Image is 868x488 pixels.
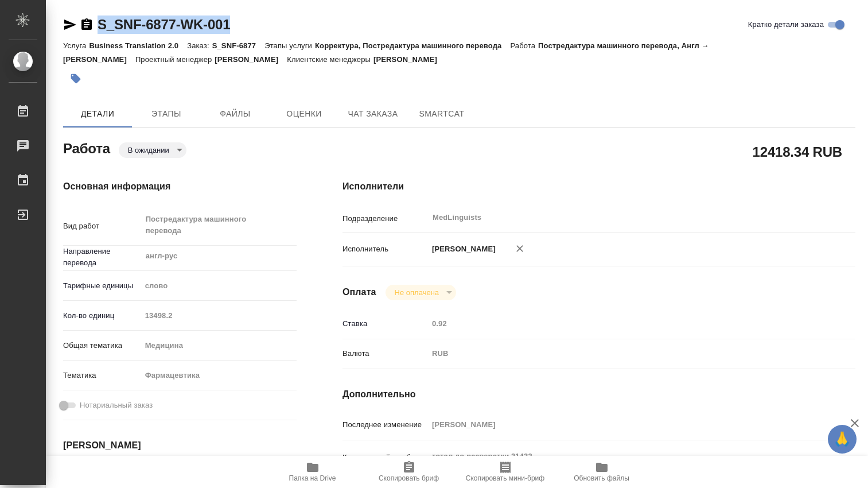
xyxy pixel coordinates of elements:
[63,18,77,32] button: Скопировать ссылку для ЯМессенджера
[63,180,297,193] h4: Основная информация
[80,400,153,411] span: Нотариальный заказ
[748,19,824,30] span: Кратко детали заказа
[141,336,297,355] div: Медицина
[414,107,469,121] span: SmartCat
[345,107,400,121] span: Чат заказа
[63,137,110,158] h2: Работа
[141,276,297,296] div: слово
[277,107,332,121] span: Оценки
[379,474,439,482] span: Скопировать бриф
[63,41,89,50] p: Услуга
[342,318,428,330] p: Ставка
[554,456,650,488] button: Обновить файлы
[208,107,263,121] span: Файлы
[753,142,842,161] h2: 12418.34 RUB
[119,142,186,158] div: В ожидании
[287,55,373,64] p: Клиентские менеджеры
[342,285,376,299] h4: Оплата
[342,180,855,193] h4: Исполнители
[215,55,287,64] p: [PERSON_NAME]
[391,288,442,297] button: Не оплачена
[361,456,457,488] button: Скопировать бриф
[89,41,187,50] p: Business Translation 2.0
[212,41,265,50] p: S_SNF-6877
[135,55,215,64] p: Проектный менеджер
[466,474,544,482] span: Скопировать мини-бриф
[832,427,852,451] span: 🙏
[63,370,141,381] p: Тематика
[342,388,855,401] h4: Дополнительно
[457,456,554,488] button: Скопировать мини-бриф
[342,243,428,255] p: Исполнитель
[63,340,141,351] p: Общая тематика
[63,66,88,91] button: Добавить тэг
[342,452,428,463] p: Комментарий к работе
[63,439,297,452] h4: [PERSON_NAME]
[141,307,297,324] input: Пустое поле
[63,310,141,322] p: Кол-во единиц
[141,366,297,385] div: Фармацевтика
[63,246,141,269] p: Направление перевода
[98,17,230,32] a: S_SNF-6877-WK-001
[373,55,446,64] p: [PERSON_NAME]
[187,41,212,50] p: Заказ:
[63,220,141,232] p: Вид работ
[828,425,857,454] button: 🙏
[428,416,813,433] input: Пустое поле
[574,474,629,482] span: Обновить файлы
[315,41,510,50] p: Корректура, Постредактура машинного перевода
[124,145,173,155] button: В ожидании
[507,236,532,261] button: Удалить исполнителя
[510,41,538,50] p: Работа
[386,285,456,300] div: В ожидании
[289,474,336,482] span: Папка на Drive
[428,315,813,332] input: Пустое поле
[428,447,813,466] textarea: тотал до разверстки 31433
[139,107,194,121] span: Этапы
[70,107,125,121] span: Детали
[63,280,141,292] p: Тарифные единицы
[342,419,428,431] p: Последнее изменение
[428,243,496,255] p: [PERSON_NAME]
[342,348,428,359] p: Валюта
[342,213,428,224] p: Подразделение
[428,344,813,363] div: RUB
[264,41,315,50] p: Этапы услуги
[264,456,361,488] button: Папка на Drive
[80,18,94,32] button: Скопировать ссылку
